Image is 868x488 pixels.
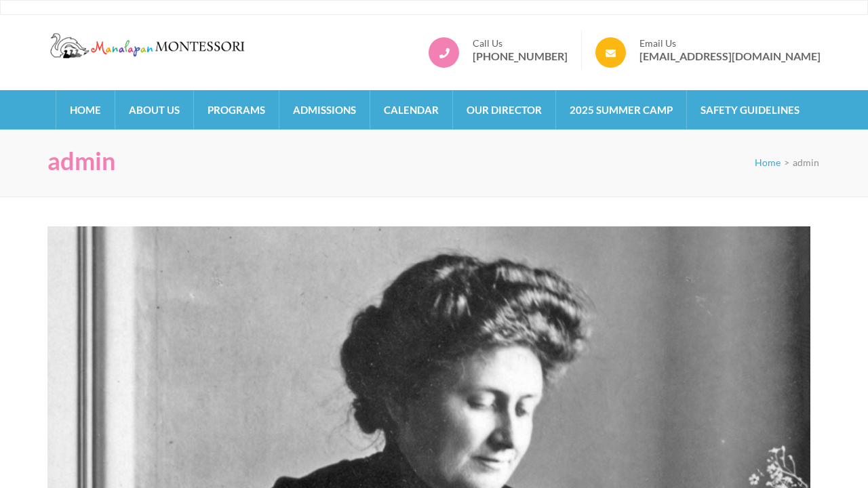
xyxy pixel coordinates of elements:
span: Call Us [473,37,568,49]
span: > [784,157,789,168]
img: Manalapan Montessori – #1 Rated Child Day Care Center in Manalapan NJ [47,30,251,60]
span: Email Us [639,37,821,49]
a: Home [755,157,781,168]
a: [EMAIL_ADDRESS][DOMAIN_NAME] [639,49,821,63]
a: Programs [194,90,279,129]
span: admin [47,146,115,176]
a: 2025 Summer Camp [556,90,686,129]
a: Safety Guidelines [687,90,813,129]
a: About Us [115,90,193,129]
a: Calendar [370,90,452,129]
a: [PHONE_NUMBER] [473,49,568,63]
a: Home [56,90,115,129]
a: Admissions [279,90,370,129]
a: Our Director [453,90,555,129]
